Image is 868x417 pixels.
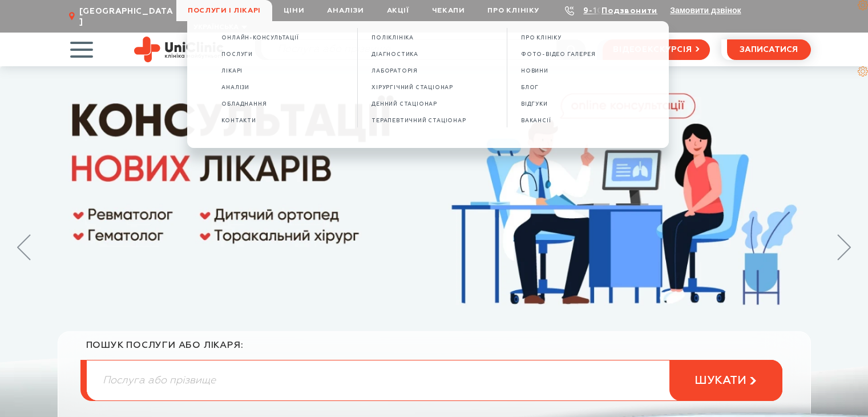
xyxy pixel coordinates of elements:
a: Діагностика [372,50,418,59]
a: Контакти [221,116,256,126]
img: Uniclinic [134,37,224,62]
span: Хірургічний стаціонар [372,85,453,91]
span: Лабораторія [372,68,418,74]
a: ПРО КЛІНІКУ [521,33,562,43]
div: пошук послуги або лікаря: [86,340,782,360]
a: ФОТО-ВІДЕО ГАЛЕРЕЯ [521,50,595,59]
a: НОВИНИ [521,66,548,76]
span: ПРО КЛІНІКУ [521,35,562,41]
a: Oнлайн-консультації [221,33,298,43]
span: БЛОГ [521,85,539,91]
a: Хірургічний стаціонар [372,83,453,93]
a: Денний стаціонар [372,99,437,109]
span: шукати [695,374,746,388]
span: Послуги [221,51,253,58]
span: Денний стаціонар [372,101,437,107]
a: ВІДГУКИ [521,99,548,109]
a: 9-103 [583,7,608,15]
a: Обладнання [221,99,267,109]
span: ВАКАНСІЇ [521,118,551,124]
a: Лабораторія [372,66,418,76]
span: НОВИНИ [521,68,548,74]
span: Лікарі [221,68,243,74]
input: Послуга або прізвище [87,360,782,400]
a: БЛОГ [521,83,539,93]
a: Подзвонити [601,7,657,15]
button: записатися [727,39,811,60]
a: Послуги [221,50,253,59]
button: шукати [669,360,782,401]
span: Терапевтичний стаціонар [372,118,466,124]
a: Аналізи [221,83,249,93]
span: Поліклініка [372,35,414,41]
a: ВАКАНСІЇ [521,116,551,126]
span: записатися [740,46,798,54]
button: Замовити дзвінок [670,6,741,15]
a: Лікарі [221,66,243,76]
span: Контакти [221,118,256,124]
span: Діагностика [372,51,418,58]
span: ФОТО-ВІДЕО ГАЛЕРЕЯ [521,51,595,58]
span: Oнлайн-консультації [221,35,298,41]
span: Обладнання [221,101,267,107]
span: [GEOGRAPHIC_DATA] [79,6,176,27]
a: Терапевтичний стаціонар [372,116,466,126]
a: Поліклініка [372,33,414,43]
span: ВІДГУКИ [521,101,548,107]
span: Аналізи [221,85,249,91]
